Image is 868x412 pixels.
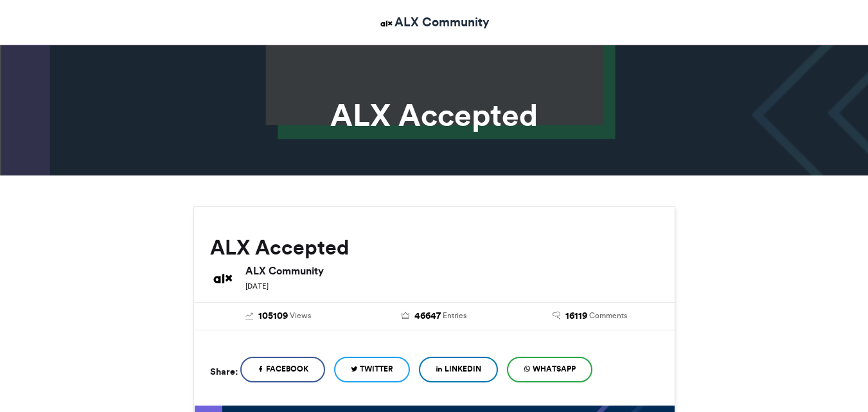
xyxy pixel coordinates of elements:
span: Entries [443,310,466,321]
a: ALX Community [378,13,490,31]
span: 105109 [258,309,288,323]
span: Views [290,310,311,321]
h5: Share: [210,363,238,380]
img: ALX Community [210,265,236,291]
small: [DATE] [245,282,269,291]
h1: ALX Accepted [78,100,791,130]
a: Twitter [334,357,410,382]
a: 16119 Comments [522,309,659,323]
a: Facebook [240,357,325,382]
a: 46647 Entries [366,309,502,323]
span: 46647 [414,309,441,323]
a: WhatsApp [507,357,592,382]
span: Facebook [266,363,308,375]
span: 16119 [565,309,587,323]
span: LinkedIn [445,363,481,375]
span: Comments [589,310,627,321]
a: LinkedIn [419,357,498,382]
span: Twitter [360,363,393,375]
h6: ALX Community [245,265,659,276]
img: ALX Community [378,15,394,31]
a: 105109 Views [210,309,347,323]
span: WhatsApp [533,363,576,375]
h2: ALX Accepted [210,236,659,259]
